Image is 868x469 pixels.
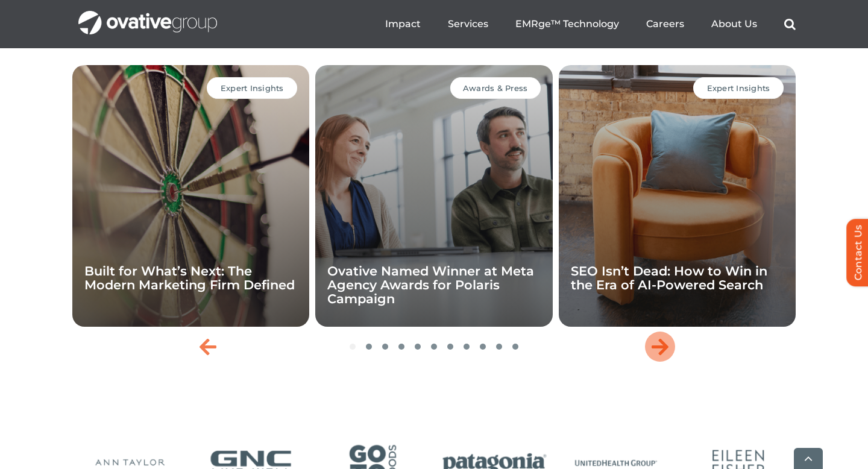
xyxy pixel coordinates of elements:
div: Next slide [645,332,675,362]
span: Go to slide 10 [496,344,502,350]
div: Previous slide [193,332,223,362]
a: Ovative Named Winner at Meta Agency Awards for Polaris Campaign [327,263,534,306]
span: Go to slide 11 [512,344,518,350]
span: Go to slide 8 [464,344,470,350]
a: Impact [385,18,421,30]
span: Go to slide 5 [415,344,421,350]
a: About Us [711,18,757,30]
span: Go to slide 2 [366,344,372,350]
span: Go to slide 1 [350,344,356,350]
span: Go to slide 9 [480,344,486,350]
a: EMRge™ Technology [515,18,619,30]
span: Go to slide 3 [382,344,388,350]
a: OG_Full_horizontal_WHT [78,10,217,21]
div: 2 / 11 [315,65,552,327]
a: Services [448,18,488,30]
span: Go to slide 4 [398,344,404,350]
a: Careers [646,18,684,30]
div: 3 / 11 [559,65,796,327]
nav: Menu [385,5,796,43]
a: Search [784,18,796,30]
span: Go to slide 6 [431,344,437,350]
div: 1 / 11 [72,65,309,327]
span: Go to slide 7 [447,344,453,350]
a: SEO Isn’t Dead: How to Win in the Era of AI-Powered Search [571,263,767,292]
a: Built for What’s Next: The Modern Marketing Firm Defined [84,263,295,292]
